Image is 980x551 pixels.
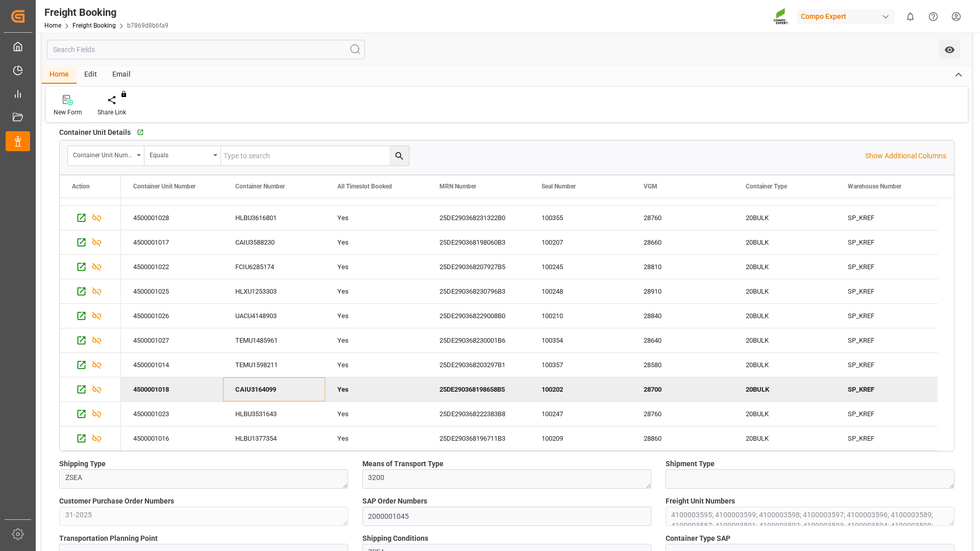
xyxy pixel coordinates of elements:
[529,279,631,303] div: 100248
[47,40,365,59] input: Search Fields
[746,231,823,254] div: 20BULK
[631,279,733,303] div: 28910
[121,230,223,254] div: 4500001017
[427,230,529,254] div: 25DE290368198060B3
[60,279,121,304] div: Press SPACE to select this row.
[362,459,444,469] span: Means of Transport Type
[836,353,938,377] div: SP_KREF
[362,469,651,489] textarea: 3200
[144,146,221,165] button: open menu
[836,377,938,401] div: SP_KREF
[529,426,631,450] div: 100209
[746,280,823,303] div: 20BULK
[836,328,938,352] div: SP_KREF
[746,427,823,450] div: 20BULK
[529,402,631,426] div: 100247
[59,469,348,489] textarea: ZSEA
[73,148,133,160] div: Container Unit Number
[836,206,938,230] div: SP_KREF
[105,66,138,84] div: Email
[44,22,61,29] a: Home
[60,304,121,328] div: Press SPACE to select this row.
[439,183,476,190] span: MRN Number
[427,328,529,352] div: 25DE290368230001B6
[362,533,428,544] span: Shipping Conditions
[223,426,325,450] div: HLBU1377354
[922,5,945,28] button: Help Center
[235,183,285,190] span: Container Number
[939,40,960,59] button: open menu
[337,206,415,230] div: Yes
[337,255,415,279] div: Yes
[150,148,210,160] div: Equals
[337,378,415,401] div: Yes
[68,146,144,165] button: open menu
[337,329,415,352] div: Yes
[121,304,938,328] div: Press SPACE to select this row.
[427,255,529,279] div: 25DE290368207927B5
[836,304,938,328] div: SP_KREF
[631,377,733,401] div: 28700
[836,255,938,279] div: SP_KREF
[60,402,121,426] div: Press SPACE to select this row.
[529,206,631,230] div: 100355
[666,507,954,526] textarea: 4100003595; 4100003599; 4100003598; 4100003597; 4100003596; 4100003589; 4100003587; 4100003591; 4...
[60,328,121,353] div: Press SPACE to select this row.
[427,402,529,426] div: 25DE290368222383B8
[836,402,938,426] div: SP_KREF
[337,427,415,450] div: Yes
[60,230,121,255] div: Press SPACE to select this row.
[529,304,631,328] div: 100210
[899,5,922,28] button: show 0 new notifications
[121,426,223,450] div: 4500001016
[121,426,938,451] div: Press SPACE to select this row.
[60,206,121,230] div: Press SPACE to select this row.
[529,328,631,352] div: 100354
[221,146,409,165] input: Type to search
[746,255,823,279] div: 20BULK
[44,5,168,20] div: Freight Booking
[848,183,901,190] span: Warehouse Number
[59,459,106,469] span: Shipping Type
[746,206,823,230] div: 20BULK
[836,230,938,254] div: SP_KREF
[121,402,223,426] div: 4500001023
[59,533,158,544] span: Transportation Planning Point
[121,328,223,352] div: 4500001027
[72,22,116,29] a: Freight Booking
[223,353,325,377] div: TEMU1598211
[666,459,715,469] span: Shipment Type
[54,108,82,117] div: New Form
[121,402,938,426] div: Press SPACE to select this row.
[60,255,121,279] div: Press SPACE to select this row.
[362,496,427,507] span: SAP Order Numbers
[121,353,938,377] div: Press SPACE to select this row.
[72,183,90,190] div: Action
[121,230,938,255] div: Press SPACE to select this row.
[746,353,823,377] div: 20BULK
[631,426,733,450] div: 28860
[42,66,77,84] div: Home
[77,66,105,84] div: Edit
[223,328,325,352] div: TEMU1485961
[59,496,174,507] span: Customer Purchase Order Numbers
[121,353,223,377] div: 4500001014
[644,183,657,190] span: VGM
[836,426,938,450] div: SP_KREF
[337,353,415,377] div: Yes
[631,230,733,254] div: 28660
[121,279,223,303] div: 4500001025
[133,183,195,190] span: Container Unit Number
[59,127,131,138] span: Container Unit Details
[121,328,938,353] div: Press SPACE to select this row.
[121,206,223,230] div: 4500001028
[223,230,325,254] div: CAIU3588230
[59,507,348,526] textarea: 31-2025
[121,255,938,279] div: Press SPACE to select this row.
[427,279,529,303] div: 25DE290368230796B3
[746,183,787,190] span: Container Type
[223,402,325,426] div: HLBU3531643
[223,255,325,279] div: FCIU6285174
[60,426,121,451] div: Press SPACE to select this row.
[337,183,392,190] span: All Timeslot Booked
